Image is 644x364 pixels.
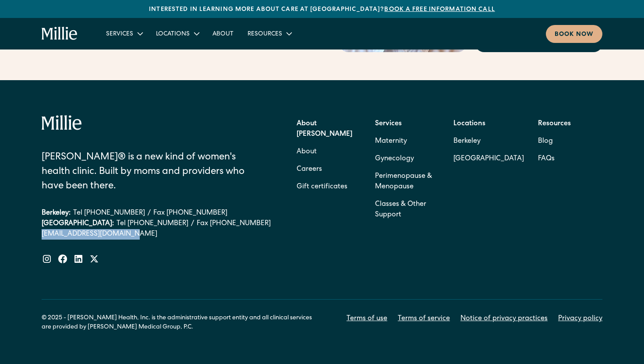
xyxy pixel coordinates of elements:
[297,143,317,161] a: About
[156,30,190,39] div: Locations
[375,168,439,196] a: Perimenopause & Menopause
[99,26,149,41] div: Services
[241,26,298,41] div: Resources
[117,219,188,229] a: Tel [PHONE_NUMBER]
[205,26,241,41] a: About
[153,208,227,219] a: Fax [PHONE_NUMBER]
[384,7,495,13] a: Book a free information call
[73,208,145,219] a: Tel [PHONE_NUMBER]
[375,120,402,127] strong: Services
[347,314,387,324] a: Terms of use
[148,208,151,219] div: /
[248,30,282,39] div: Resources
[297,120,352,138] strong: About [PERSON_NAME]
[555,30,594,39] div: Book now
[375,150,414,168] a: Gynecology
[106,30,133,39] div: Services
[42,229,271,240] a: [EMAIL_ADDRESS][DOMAIN_NAME]
[191,219,194,229] div: /
[398,314,450,324] a: Terms of service
[42,314,322,332] div: © 2025 - [PERSON_NAME] Health, Inc. is the administrative support entity and all clinical service...
[42,208,71,219] div: Berkeley:
[375,133,407,150] a: Maternity
[149,26,205,41] div: Locations
[546,25,602,43] a: Book now
[42,27,78,41] a: home
[42,219,114,229] div: [GEOGRAPHIC_DATA]:
[538,120,571,127] strong: Resources
[558,314,602,324] a: Privacy policy
[297,178,347,196] a: Gift certificates
[538,150,555,168] a: FAQs
[460,314,548,324] a: Notice of privacy practices
[42,151,248,194] div: [PERSON_NAME]® is a new kind of women's health clinic. Built by moms and providers who have been ...
[538,133,553,150] a: Blog
[297,161,322,178] a: Careers
[197,219,271,229] a: Fax [PHONE_NUMBER]
[453,120,485,127] strong: Locations
[453,150,524,168] a: [GEOGRAPHIC_DATA]
[375,196,439,224] a: Classes & Other Support
[453,133,524,150] a: Berkeley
